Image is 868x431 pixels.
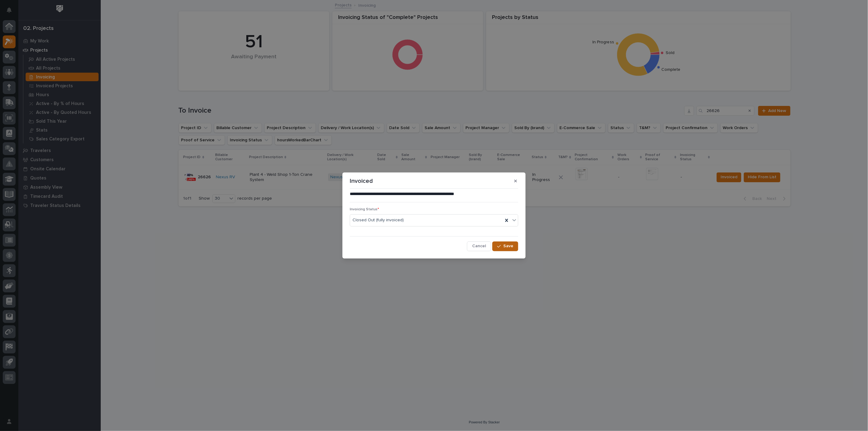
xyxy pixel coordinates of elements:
span: Save [503,243,513,249]
p: Invoiced [350,177,373,185]
button: Save [492,241,518,251]
button: Cancel [467,241,491,251]
span: Invoicing Status [350,208,379,211]
span: Closed Out (fully invoiced) [353,217,404,223]
span: Cancel [472,243,486,249]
